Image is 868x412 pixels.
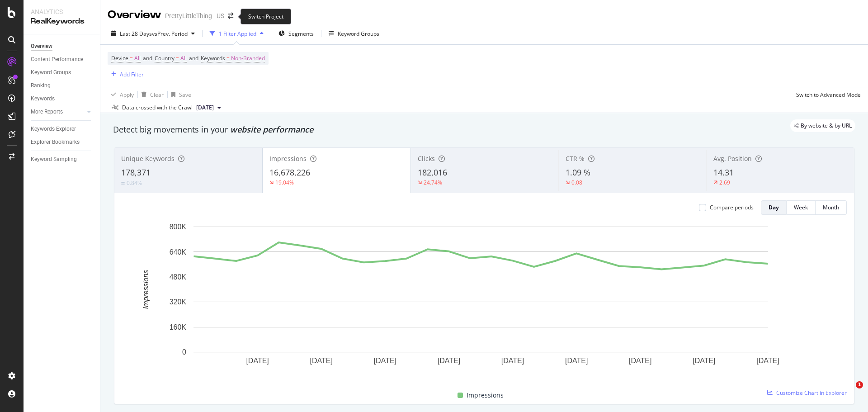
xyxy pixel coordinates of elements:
text: [DATE] [693,357,715,365]
div: Month [823,204,839,211]
div: Switch Project [241,9,291,24]
text: [DATE] [756,357,779,365]
span: Non-Branded [231,52,265,65]
text: [DATE] [565,357,588,365]
text: [DATE] [374,357,396,365]
span: vs Prev. Period [152,30,188,38]
span: Impressions [269,154,307,163]
div: Week [794,204,808,211]
img: Equal [121,182,125,185]
span: 1 [856,381,863,388]
a: Content Performance [31,55,94,64]
text: 0 [182,348,186,356]
button: Keyword Groups [325,26,383,41]
span: Unique Keywords [121,154,175,163]
button: Segments [275,26,317,41]
div: Day [769,204,779,211]
span: CTR % [566,154,585,163]
div: Apply [120,91,134,99]
a: More Reports [31,107,85,117]
div: Add Filter [120,71,144,78]
span: and [143,54,152,62]
span: Segments [288,30,314,38]
div: Content Performance [31,55,83,64]
button: Week [787,200,816,215]
div: 19.04% [275,179,294,186]
div: Save [179,91,191,99]
text: 320K [170,298,187,306]
text: 800K [170,223,187,231]
div: Explorer Bookmarks [31,137,80,147]
span: 16,678,226 [269,167,310,178]
span: 182,016 [418,167,447,178]
div: 2.69 [719,179,730,186]
span: Avg. Position [713,154,752,163]
span: All [180,52,187,65]
text: [DATE] [438,357,460,365]
div: Keyword Groups [31,68,71,77]
button: Month [816,200,847,215]
text: 480K [170,273,187,281]
span: By website & by URL [801,123,852,128]
button: 1 Filter Applied [206,26,267,41]
a: Keywords Explorer [31,124,94,134]
span: = [130,54,133,62]
div: Clear [150,91,164,99]
text: [DATE] [246,357,269,365]
div: 24.74% [424,179,442,186]
span: 14.31 [713,167,734,178]
text: Impressions [142,270,150,309]
span: Customize Chart in Explorer [776,389,847,397]
span: Clicks [418,154,435,163]
a: Explorer Bookmarks [31,137,94,147]
span: Last 28 Days [120,30,152,38]
button: [DATE] [193,102,225,113]
div: Keywords Explorer [31,124,76,134]
div: Analytics [31,7,93,16]
button: Add Filter [108,69,144,80]
div: Overview [108,7,161,23]
button: Clear [138,87,164,102]
div: 0.84% [127,179,142,187]
div: Keywords [31,94,55,104]
span: 2025 Aug. 9th [196,104,214,112]
text: [DATE] [629,357,651,365]
div: arrow-right-arrow-left [228,13,233,19]
text: 160K [170,323,187,331]
button: Day [761,200,787,215]
text: [DATE] [310,357,333,365]
button: Switch to Advanced Mode [793,87,861,102]
div: legacy label [790,119,855,132]
span: = [226,54,230,62]
div: Overview [31,42,52,51]
div: Data crossed with the Crawl [122,104,193,112]
span: Device [111,54,128,62]
a: Customize Chart in Explorer [767,389,847,397]
a: Keyword Sampling [31,155,94,164]
div: Ranking [31,81,51,90]
div: Switch to Advanced Mode [796,91,861,99]
div: More Reports [31,107,63,117]
a: Keywords [31,94,94,104]
span: Keywords [201,54,225,62]
button: Apply [108,87,134,102]
text: [DATE] [501,357,524,365]
button: Save [168,87,191,102]
div: RealKeywords [31,16,93,27]
span: Country [155,54,175,62]
span: and [189,54,198,62]
div: 1 Filter Applied [219,30,256,38]
div: Keyword Sampling [31,155,77,164]
span: 178,371 [121,167,151,178]
svg: A chart. [122,222,840,379]
span: 1.09 % [566,167,590,178]
div: Keyword Groups [338,30,379,38]
a: Keyword Groups [31,68,94,77]
a: Overview [31,42,94,51]
span: = [176,54,179,62]
div: PrettyLittleThing - US [165,11,224,20]
text: 640K [170,248,187,256]
span: Impressions [467,390,504,401]
div: Compare periods [710,204,754,211]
